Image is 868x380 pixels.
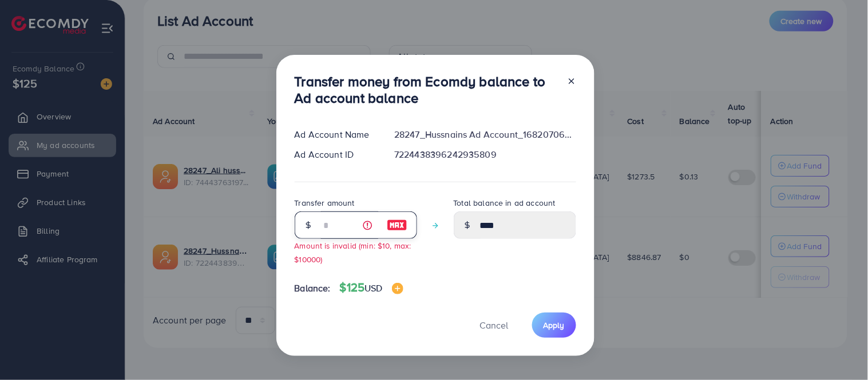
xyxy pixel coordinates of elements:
[466,313,523,337] button: Cancel
[454,197,556,209] label: Total balance in ad account
[286,128,386,141] div: Ad Account Name
[295,240,411,264] small: Amount is invalid (min: $10, max: $10000)
[295,282,331,295] span: Balance:
[340,281,403,295] h4: $125
[385,128,585,141] div: 28247_Hussnains Ad Account_1682070647889
[819,329,859,371] iframe: Chat
[392,283,403,294] img: image
[295,73,558,106] h3: Transfer money from Ecomdy balance to Ad account balance
[286,148,386,161] div: Ad Account ID
[387,218,407,232] img: image
[532,313,576,337] button: Apply
[364,282,382,294] span: USD
[385,148,585,161] div: 7224438396242935809
[544,319,565,331] span: Apply
[295,197,355,209] label: Transfer amount
[480,319,509,331] span: Cancel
